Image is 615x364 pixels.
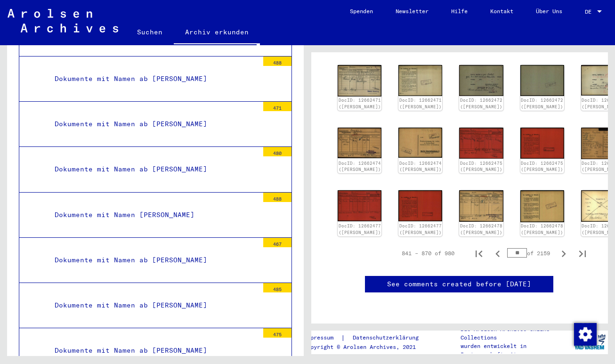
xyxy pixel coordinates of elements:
button: Next page [554,244,573,263]
div: 485 [263,283,291,292]
img: 001.jpg [338,65,381,97]
div: Dokumente mit Namen ab [PERSON_NAME] [48,296,259,315]
div: Dokumente mit Namen ab [PERSON_NAME] [48,115,259,133]
img: Zustimmung ändern [574,323,597,346]
div: 467 [263,238,291,247]
button: First page [469,244,488,263]
div: Dokumente mit Namen ab [PERSON_NAME] [48,251,259,269]
p: Copyright © Arolsen Archives, 2021 [304,343,430,351]
button: Previous page [488,244,507,263]
img: Arolsen_neg.svg [8,9,118,32]
a: DocID: 12662477 ([PERSON_NAME]) [399,223,442,235]
div: 475 [263,328,291,338]
div: 488 [263,193,291,202]
div: | [304,333,430,343]
img: 002.jpg [520,128,564,159]
button: Last page [573,244,592,263]
a: DocID: 12662478 ([PERSON_NAME]) [521,223,563,235]
div: 488 [263,57,291,66]
img: 001.jpg [338,128,381,158]
div: Zustimmung ändern [574,323,596,345]
div: 841 – 870 of 980 [402,249,454,258]
a: Impressum [304,333,341,343]
a: Archiv erkunden [174,21,260,45]
img: 002.jpg [520,190,564,222]
p: Die Arolsen Archives Online-Collections [461,325,571,342]
img: 001.jpg [459,128,503,159]
div: Dokumente mit Namen ab [PERSON_NAME] [48,341,259,360]
img: 002.jpg [398,128,442,158]
a: DocID: 12662478 ([PERSON_NAME]) [460,223,502,235]
img: 001.jpg [459,190,503,222]
div: of 2159 [507,249,554,258]
a: DocID: 12662472 ([PERSON_NAME]) [521,97,563,109]
img: 002.jpg [398,190,442,221]
div: Dokumente mit Namen ab [PERSON_NAME] [48,160,259,178]
a: DocID: 12662475 ([PERSON_NAME]) [521,161,563,172]
img: 001.jpg [338,190,381,221]
span: DE [585,8,595,15]
img: 001.jpg [459,65,503,97]
a: See comments created before [DATE] [387,279,531,289]
div: Dokumente mit Namen ab [PERSON_NAME] [48,70,259,88]
a: Suchen [126,21,174,43]
div: Dokumente mit Namen [PERSON_NAME] [48,206,259,224]
a: DocID: 12662474 ([PERSON_NAME]) [399,161,442,172]
p: wurden entwickelt in Partnerschaft mit [461,342,571,359]
a: DocID: 12662475 ([PERSON_NAME]) [460,161,502,172]
a: Datenschutzerklärung [345,333,430,343]
a: DocID: 12662472 ([PERSON_NAME]) [460,97,502,109]
img: yv_logo.png [572,330,607,354]
img: 002.jpg [398,65,442,97]
a: DocID: 12662477 ([PERSON_NAME]) [339,223,381,235]
a: DocID: 12662474 ([PERSON_NAME]) [339,161,381,172]
a: DocID: 12662471 ([PERSON_NAME]) [339,97,381,109]
div: 471 [263,102,291,111]
img: 002.jpg [520,65,564,97]
div: 480 [263,147,291,156]
a: DocID: 12662471 ([PERSON_NAME]) [399,97,442,109]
